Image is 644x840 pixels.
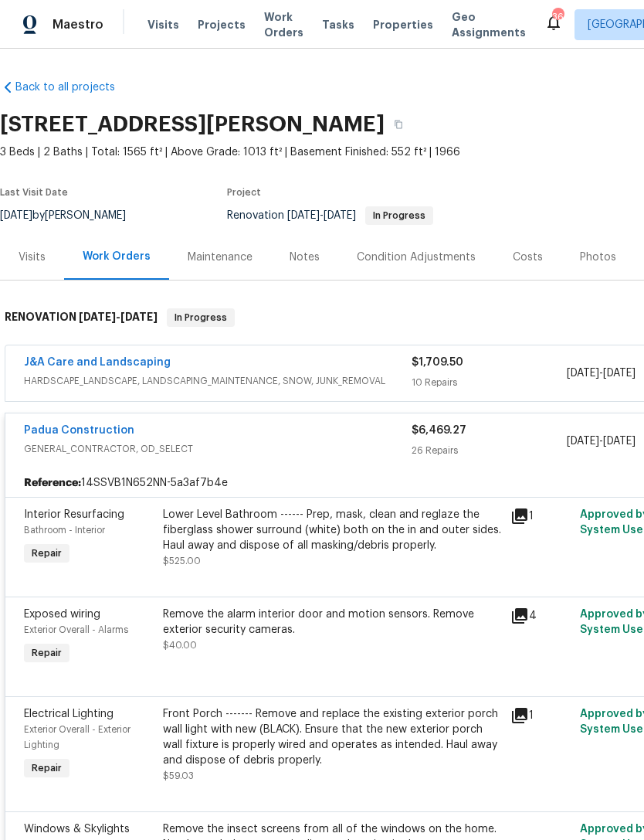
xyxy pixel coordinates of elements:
span: $6,469.27 [412,425,466,436]
div: Costs [513,250,543,265]
span: $40.00 [163,641,197,650]
div: 4 [510,607,571,625]
span: $59.03 [163,771,194,780]
span: Bathroom - Interior [24,525,105,535]
span: Windows & Skylights [24,824,130,835]
span: $525.00 [163,556,201,566]
span: - [567,434,636,449]
div: 36 [552,9,563,25]
span: Electrical Lighting [24,709,114,719]
div: Work Orders [83,249,151,264]
span: [DATE] [603,436,636,447]
div: Condition Adjustments [357,250,476,265]
h6: RENOVATION [5,308,158,327]
span: Repair [25,760,68,776]
span: Geo Assignments [452,9,526,40]
a: J&A Care and Landscaping [24,357,171,368]
span: $1,709.50 [412,357,463,368]
span: HARDSCAPE_LANDSCAPE, LANDSCAPING_MAINTENANCE, SNOW, JUNK_REMOVAL [24,373,412,389]
span: Interior Resurfacing [24,509,124,520]
div: Notes [290,250,320,265]
span: Renovation [227,210,433,221]
span: [DATE] [287,210,320,221]
span: Project [227,188,261,197]
span: Visits [147,17,179,32]
span: Exterior Overall - Alarms [24,625,128,634]
div: Maintenance [188,250,253,265]
span: Repair [25,546,68,561]
span: GENERAL_CONTRACTOR, OD_SELECT [24,441,412,457]
div: 1 [510,706,571,725]
span: Properties [373,17,433,32]
span: Exterior Overall - Exterior Lighting [24,725,130,750]
div: Photos [580,250,616,265]
span: In Progress [367,211,432,220]
span: [DATE] [567,368,599,379]
span: Work Orders [264,9,303,40]
span: Maestro [53,17,103,32]
span: Projects [198,17,246,32]
span: - [79,311,158,322]
a: Padua Construction [24,425,134,436]
div: 10 Repairs [412,375,567,390]
div: 26 Repairs [412,443,567,458]
span: [DATE] [324,210,356,221]
div: Lower Level Bathroom ------ Prep, mask, clean and reglaze the fiberglass shower surround (white) ... [163,507,501,553]
button: Copy Address [385,111,412,138]
span: Exposed wiring [24,609,100,620]
span: - [567,366,636,381]
span: [DATE] [79,311,116,322]
span: [DATE] [120,311,158,322]
span: - [287,210,356,221]
div: Remove the alarm interior door and motion sensors. Remove exterior security cameras. [163,607,501,638]
div: Front Porch ------- Remove and replace the existing exterior porch wall light with new (BLACK). E... [163,706,501,768]
div: Visits [19,250,46,265]
div: 1 [510,507,571,525]
span: Tasks [322,19,354,30]
span: [DATE] [603,368,636,379]
span: [DATE] [567,436,599,447]
span: Repair [25,645,68,661]
span: In Progress [168,310,233,325]
b: Reference: [24,475,81,491]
